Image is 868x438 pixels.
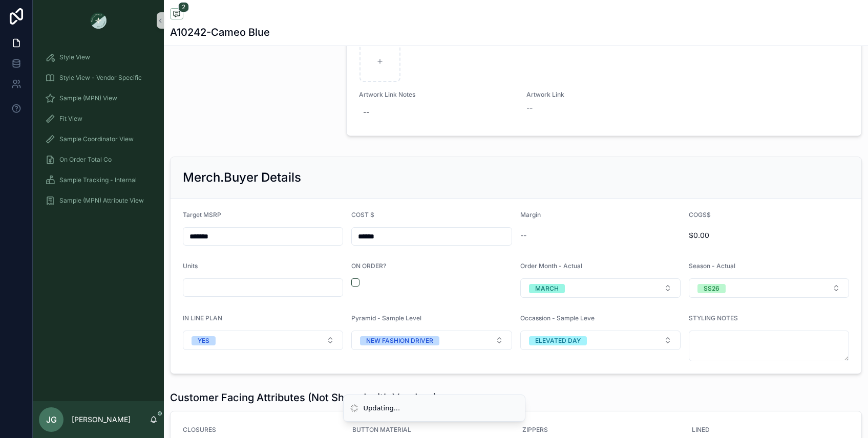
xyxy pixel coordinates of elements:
span: ZIPPERS [522,426,680,434]
span: Target MSRP [183,211,221,218]
h2: Merch.Buyer Details [183,169,301,186]
a: Style View [39,48,158,67]
span: Margin [520,211,541,218]
a: Sample (MPN) View [39,89,158,107]
span: Sample (MPN) View [59,94,117,102]
span: Artwork Link [526,91,640,99]
a: Style View - Vendor Specific [39,69,158,87]
span: Sample Coordinator View [59,135,134,143]
span: Pyramid - Sample Level [351,314,421,322]
div: YES [198,336,209,345]
span: Style View [59,53,90,61]
span: Artwork Link Notes [359,91,514,99]
div: -- [363,107,369,117]
span: JG [46,413,57,426]
button: Select Button [351,331,512,350]
button: 2 [170,8,183,21]
span: Style View - Vendor Specific [59,74,142,82]
a: Sample Tracking - Internal [39,171,158,189]
button: Select Button [183,331,343,350]
span: -- [526,103,533,113]
span: ON ORDER? [351,262,386,270]
h1: Customer Facing Attributes (Not Shared with Vendors) [170,390,437,405]
span: CLOSURES [183,426,340,434]
span: On Order Total Co [59,156,112,164]
a: On Order Total Co [39,150,158,169]
span: Sample (MPN) Attribute View [59,196,144,205]
span: $0.00 [689,230,849,240]
button: Select Button [689,278,849,298]
span: COGS$ [689,211,711,218]
div: NEW FASHION DRIVER [366,336,433,345]
div: SS26 [704,284,719,293]
span: -- [520,230,526,240]
span: Occassion - Sample Leve [520,314,595,322]
span: Sample Tracking - Internal [59,176,137,184]
p: [PERSON_NAME] [72,414,131,425]
div: ELEVATED DAY [535,336,581,345]
a: Sample (MPN) Attribute View [39,191,158,210]
span: Units [183,262,198,270]
span: BUTTON MATERIAL [352,426,510,434]
span: COST $ [351,211,374,218]
span: LINED [692,426,849,434]
span: Fit View [59,115,82,123]
img: App logo [90,12,107,29]
button: Select Button [520,278,681,298]
div: Updating... [364,403,400,413]
span: Order Month - Actual [520,262,582,270]
span: 2 [178,2,189,12]
span: IN LINE PLAN [183,314,222,322]
div: scrollable content [33,41,164,223]
a: Fit View [39,109,158,128]
span: STYLING NOTES [689,314,738,322]
a: Sample Coordinator View [39,130,158,148]
h1: A10242-Cameo Blue [170,25,270,39]
button: Select Button [520,331,681,350]
div: MARCH [535,284,559,293]
span: Season - Actual [689,262,735,270]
